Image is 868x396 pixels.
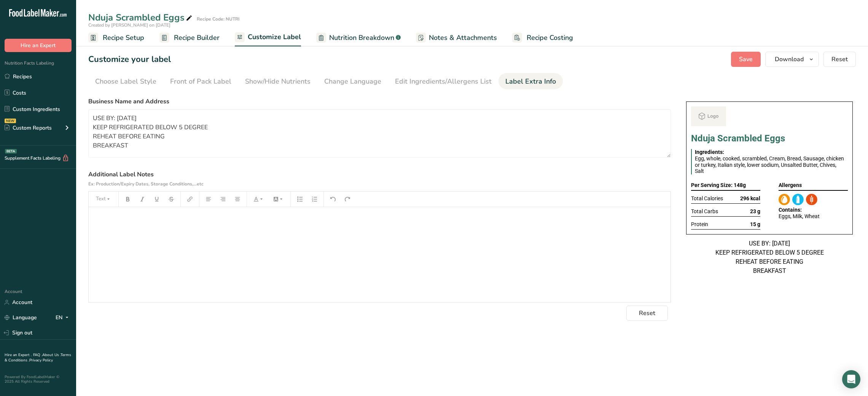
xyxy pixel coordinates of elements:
div: Change Language [324,76,381,87]
div: NEW [5,119,16,123]
a: Customize Label [235,29,301,47]
div: Show/Hide Nutrients [245,76,311,87]
span: Contains: [779,207,802,213]
button: Reset [626,306,668,321]
div: Powered By FoodLabelMaker © 2025 All Rights Reserved [5,375,72,384]
span: Recipe Builder [174,33,220,43]
div: Nduja Scrambled Eggs [88,11,194,24]
a: Language [5,311,37,324]
span: 23 g [750,208,760,215]
div: Eggs, Milk, Wheat [779,213,848,220]
div: Allergens [779,181,848,191]
span: Recipe Setup [103,33,144,43]
div: Custom Reports [5,124,52,132]
label: Business Name and Address [88,97,671,106]
span: Protein [691,221,708,228]
img: Milk [792,194,804,205]
div: Open Intercom Messenger [842,370,860,388]
a: Recipe Costing [512,29,573,46]
span: Total Calories [691,195,723,202]
span: Reset [831,55,848,64]
span: Notes & Attachments [429,33,497,43]
div: Per Serving Size: 148g [691,181,760,191]
div: BETA [5,149,17,154]
label: Additional Label Notes [88,170,671,188]
a: Privacy Policy [29,358,53,363]
span: Customize Label [248,32,301,42]
button: Reset [823,52,856,67]
img: Eggs [779,194,790,205]
button: Download [765,52,819,67]
span: Total Carbs [691,208,718,215]
div: Label Extra Info [505,76,556,87]
span: Download [775,55,804,64]
a: FAQ . [33,352,42,358]
span: Reset [639,309,655,318]
span: Egg, whole, cooked, scrambled, Cream, Bread, Sausage, chicken or turkey, Italian style, lower sod... [695,155,844,174]
a: About Us . [42,352,61,358]
h1: Nduja Scrambled Eggs [691,134,848,143]
button: Save [731,52,761,67]
span: Ex: Production/Expiry Dates, Storage Conditions,...etc [88,181,204,187]
span: Save [739,55,753,64]
span: Created by [PERSON_NAME] on [DATE] [88,22,170,28]
span: 296 kcal [740,195,760,202]
button: Hire an Expert [5,39,72,52]
a: Nutrition Breakdown [316,29,401,46]
h1: Customize your label [88,53,171,66]
button: Text [92,193,115,205]
div: Edit Ingredients/Allergens List [395,76,492,87]
div: EN [56,313,72,322]
div: Ingredients: [695,149,845,155]
a: Hire an Expert . [5,352,32,358]
div: Front of Pack Label [170,76,231,87]
a: Notes & Attachments [416,29,497,46]
div: USE BY: [DATE] KEEP REFRIGERATED BELOW 5 DEGREE REHEAT BEFORE EATING BREAKFAST [686,239,853,276]
span: Recipe Costing [527,33,573,43]
img: Wheat [806,194,817,205]
a: Terms & Conditions . [5,352,71,363]
a: Recipe Setup [88,29,144,46]
span: 15 g [750,221,760,228]
div: Recipe Code: NUTRI [197,16,239,22]
div: Choose Label Style [95,76,156,87]
a: Recipe Builder [159,29,220,46]
span: Nutrition Breakdown [329,33,394,43]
